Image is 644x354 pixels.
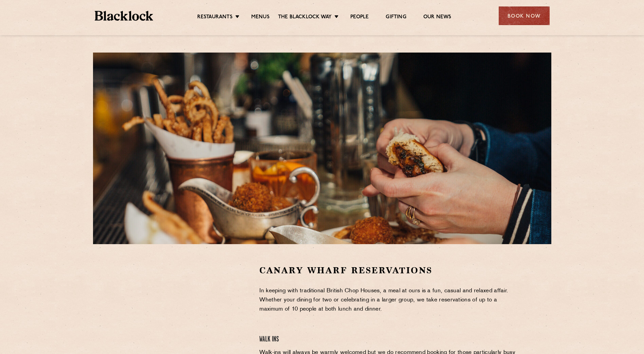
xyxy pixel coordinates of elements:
div: Book Now [499,6,550,25]
a: Restaurants [197,14,233,21]
a: The Blacklock Way [278,14,332,21]
h2: Canary Wharf Reservations [259,264,520,276]
p: In keeping with traditional British Chop Houses, a meal at ours is a fun, casual and relaxed affa... [259,287,520,314]
a: People [350,14,369,21]
a: Gifting [386,14,406,21]
a: Menus [251,14,270,21]
img: BL_Textured_Logo-footer-cropped.svg [95,11,153,21]
a: Our News [423,14,452,21]
h4: Walk Ins [259,335,520,344]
